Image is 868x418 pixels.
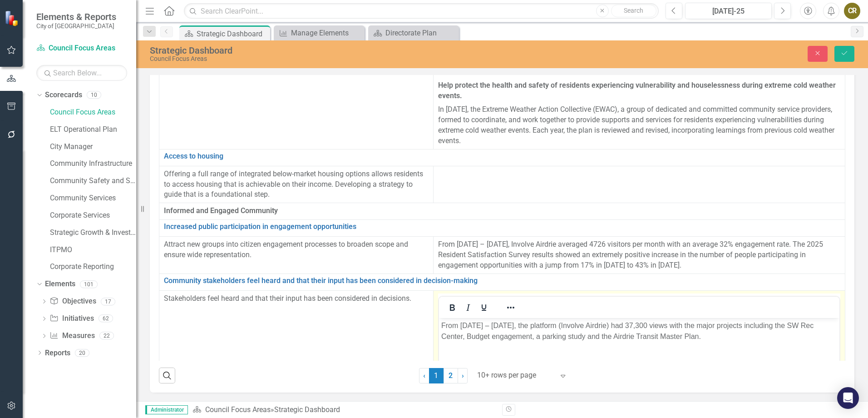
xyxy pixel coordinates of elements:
[49,313,94,324] a: Initiatives
[50,228,136,238] a: Strategic Growth & Investment
[385,27,457,39] div: Directorate Plan
[184,3,659,19] input: Search ClearPoint...
[150,55,545,62] div: Council Focus Areas
[460,301,476,314] button: Italic
[164,294,429,304] p: Stakeholders feel heard and that their input has been considered in decisions.
[164,152,840,160] a: Access to housing
[5,10,20,26] img: ClearPoint Strategy
[370,27,457,39] a: Directorate Plan
[164,169,429,200] p: Offering a full range of integrated below-market housing options allows residents to access housi...
[205,405,271,414] a: Council Focus Areas
[87,91,101,99] div: 10
[45,348,70,358] a: Reports
[276,27,362,39] a: Manage Elements
[624,7,643,14] span: Search
[837,387,859,409] div: Open Intercom Messenger
[164,223,840,231] a: Increased public participation in engagement opportunities
[49,331,94,341] a: Measures
[80,280,98,288] div: 101
[462,371,464,380] span: ›
[844,3,860,19] button: CR
[145,405,188,414] span: Administrator
[164,206,840,216] span: Informed and Engaged Community
[50,159,136,169] a: Community Infrastructure
[36,22,116,30] small: City of [GEOGRAPHIC_DATA]
[50,262,136,272] a: Corporate Reporting
[291,27,362,39] div: Manage Elements
[192,405,495,415] div: »
[99,332,114,340] div: 22
[99,315,113,323] div: 62
[101,298,115,305] div: 17
[688,6,769,17] div: [DATE]-25
[50,210,136,221] a: Corporate Services
[50,124,136,135] a: ELT Operational Plan
[45,90,82,100] a: Scorecards
[444,301,460,314] button: Bold
[36,65,127,81] input: Search Below...
[164,239,429,260] p: Attract new groups into citizen engagement processes to broaden scope and ensure wide representat...
[36,11,116,22] span: Elements & Reports
[150,45,545,55] div: Strategic Dashboard
[49,296,96,307] a: Objectives
[197,28,268,40] div: Strategic Dashboard
[503,301,518,314] button: Reveal or hide additional toolbar items
[438,81,836,100] strong: Help protect the health and safety of residents experiencing vulnerability and houselessness duri...
[429,368,444,383] span: 1
[611,5,656,17] button: Search
[685,3,772,19] button: [DATE]-25
[50,245,136,255] a: ITPMO
[476,301,492,314] button: Underline
[444,368,458,383] a: 2
[438,240,823,269] span: From [DATE] – [DATE], Involve Airdrie averaged 4726 visitors per month with an average 32% engage...
[75,349,89,357] div: 20
[164,277,840,285] a: Community stakeholders feel heard and that their input has been considered in decision-making
[36,43,127,54] a: Council Focus Areas
[438,103,840,146] p: In [DATE], the Extreme Weather Action Collective (EWAC), a group of dedicated and committed commu...
[50,176,136,186] a: Community Safety and Social Services
[50,107,136,118] a: Council Focus Areas
[274,405,340,414] div: Strategic Dashboard
[423,371,425,380] span: ‹
[50,193,136,204] a: Community Services
[45,279,75,289] a: Elements
[50,142,136,152] a: City Manager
